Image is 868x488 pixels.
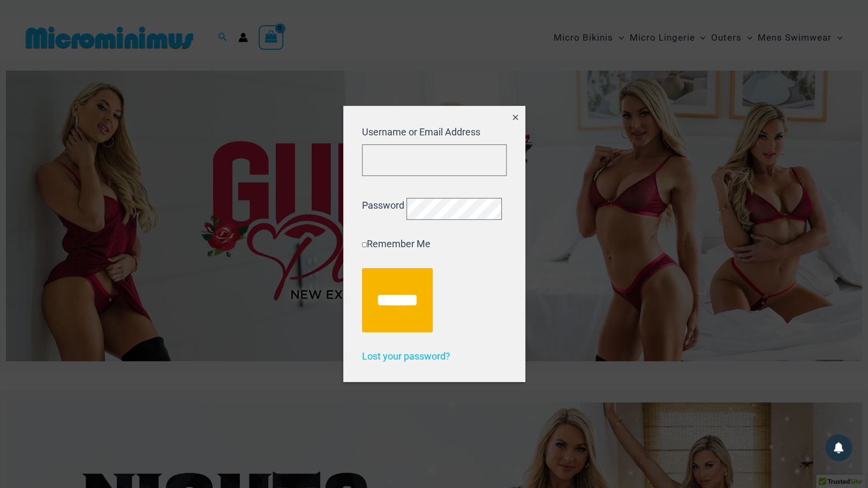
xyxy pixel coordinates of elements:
a: Lost your password? [362,350,450,362]
label: Username or Email Address [362,126,480,138]
button: Close popup [505,106,525,131]
label: Password [362,200,404,211]
label: Remember Me [362,238,431,249]
input: Remember Me [362,242,367,247]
